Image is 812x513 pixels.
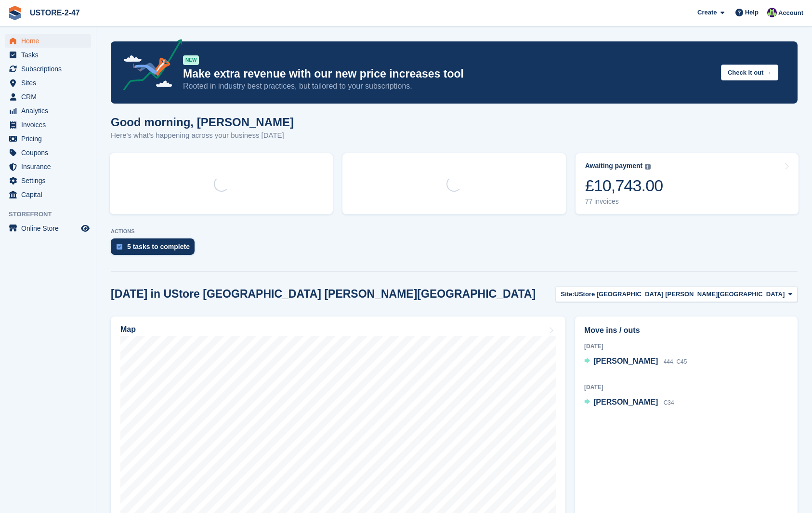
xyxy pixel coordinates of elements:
button: Site: UStore [GEOGRAPHIC_DATA] [PERSON_NAME][GEOGRAPHIC_DATA] [555,286,798,302]
div: Awaiting payment [585,162,643,170]
a: [PERSON_NAME] 444, C45 [584,355,687,368]
span: C34 [664,399,674,406]
img: task-75834270c22a3079a89374b754ae025e5fb1db73e45f91037f5363f120a921f8.svg [117,244,122,250]
a: Awaiting payment £10,743.00 77 invoices [576,153,799,214]
a: 5 tasks to complete [111,238,199,260]
img: icon-info-grey-7440780725fd019a000dd9b08b2336e03edf1995a4989e88bcd33f0948082b44.svg [645,164,651,170]
img: stora-icon-8386f47178a22dfd0bd8f6a31ec36ba5ce8667c1dd55bd0f319d3a0aa187defe.svg [8,6,22,20]
a: menu [5,104,91,118]
a: USTORE-2-47 [26,5,84,21]
span: Sites [21,76,79,90]
a: [PERSON_NAME] C34 [584,396,674,409]
a: menu [5,174,91,187]
p: Here's what's happening across your business [DATE] [111,130,294,141]
span: 444, C45 [664,358,687,365]
span: Home [21,34,79,48]
a: menu [5,34,91,48]
a: menu [5,90,91,104]
a: menu [5,160,91,173]
a: menu [5,146,91,159]
span: [PERSON_NAME] [593,357,658,365]
span: Storefront [9,210,96,219]
span: Help [745,8,759,17]
span: [PERSON_NAME] [593,398,658,406]
a: menu [5,76,91,90]
span: CRM [21,90,79,104]
p: Make extra revenue with our new price increases tool [183,67,713,81]
span: Pricing [21,132,79,145]
a: menu [5,48,91,62]
span: Capital [21,188,79,201]
h2: [DATE] in UStore [GEOGRAPHIC_DATA] [PERSON_NAME][GEOGRAPHIC_DATA] [111,288,536,301]
span: Coupons [21,146,79,159]
a: menu [5,118,91,132]
span: Invoices [21,118,79,132]
h1: Good morning, [PERSON_NAME] [111,116,294,129]
span: Account [778,8,803,18]
span: Subscriptions [21,62,79,76]
a: Preview store [79,223,91,234]
p: ACTIONS [111,228,798,235]
img: Kelly Donaldson [767,8,777,17]
div: [DATE] [584,342,788,351]
div: 77 invoices [585,197,663,206]
span: UStore [GEOGRAPHIC_DATA] [PERSON_NAME][GEOGRAPHIC_DATA] [575,289,785,299]
h2: Map [120,325,136,334]
span: Analytics [21,104,79,118]
span: Online Store [21,222,79,235]
div: NEW [183,55,199,65]
span: Create [697,8,717,17]
span: Insurance [21,160,79,173]
div: £10,743.00 [585,176,663,196]
button: Check it out → [721,65,778,80]
img: price-adjustments-announcement-icon-8257ccfd72463d97f412b2fc003d46551f7dbcb40ab6d574587a9cd5c0d94... [115,39,183,94]
p: Rooted in industry best practices, but tailored to your subscriptions. [183,81,713,92]
a: menu [5,222,91,235]
div: 5 tasks to complete [127,243,190,250]
span: Site: [561,289,574,299]
span: Settings [21,174,79,187]
a: menu [5,188,91,201]
a: menu [5,62,91,76]
a: menu [5,132,91,145]
div: [DATE] [584,383,788,392]
h2: Move ins / outs [584,325,788,336]
span: Tasks [21,48,79,62]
